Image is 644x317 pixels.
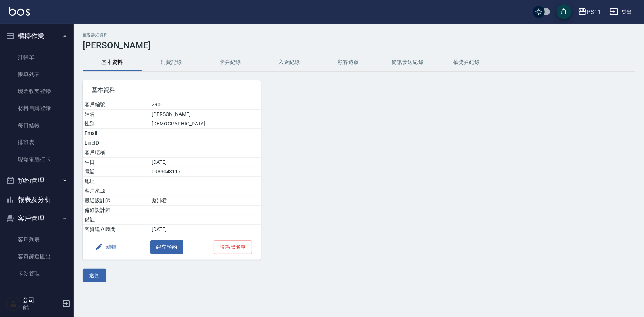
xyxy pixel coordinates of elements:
td: 生日 [83,158,150,167]
button: 返回 [83,269,106,282]
a: 客戶列表 [3,231,71,248]
td: 電話 [83,167,150,177]
td: 客戶暱稱 [83,148,150,158]
td: 0983043117 [150,167,261,177]
td: Email [83,129,150,138]
h5: 公司 [23,297,60,304]
p: 會計 [23,304,60,311]
td: 蔡沛君 [150,196,261,206]
button: save [557,4,571,19]
td: LineID [83,138,150,148]
td: [DATE] [150,158,261,167]
td: 2901 [150,100,261,110]
td: [DATE] [150,225,261,234]
td: 客戶編號 [83,100,150,110]
a: 排班表 [3,134,71,151]
button: 顧客追蹤 [319,54,378,71]
span: 基本資料 [92,86,252,94]
button: 基本資料 [83,54,142,71]
td: 客戶來源 [83,186,150,196]
a: 每日結帳 [3,117,71,134]
h2: 顧客詳細資料 [83,32,635,37]
td: 備註 [83,215,150,225]
button: PS11 [575,4,604,20]
button: 行銷工具 [3,285,71,304]
button: 登出 [607,5,635,19]
button: 抽獎券紀錄 [437,54,496,71]
td: 姓名 [83,110,150,119]
button: 編輯 [92,240,120,254]
a: 材料自購登錄 [3,100,71,117]
button: 櫃檯作業 [3,27,71,46]
button: 客戶管理 [3,209,71,228]
button: 預約管理 [3,171,71,190]
a: 現場電腦打卡 [3,151,71,168]
td: 客資建立時間 [83,225,150,234]
button: 報表及分析 [3,190,71,209]
a: 帳單列表 [3,66,71,83]
td: [DEMOGRAPHIC_DATA] [150,119,261,129]
td: 偏好設計師 [83,206,150,215]
img: Logo [9,7,30,16]
h3: [PERSON_NAME] [83,40,635,51]
td: 性別 [83,119,150,129]
td: [PERSON_NAME] [150,110,261,119]
img: Person [6,296,21,311]
div: PS11 [587,7,601,17]
a: 打帳單 [3,49,71,66]
button: 簡訊發送紀錄 [378,54,437,71]
button: 建立預約 [150,240,183,254]
a: 客資篩選匯出 [3,248,71,265]
td: 地址 [83,177,150,186]
button: 卡券紀錄 [201,54,260,71]
button: 設為黑名單 [214,240,252,254]
a: 卡券管理 [3,265,71,282]
td: 最近設計師 [83,196,150,206]
a: 現金收支登錄 [3,83,71,100]
button: 消費記錄 [142,54,201,71]
button: 入金紀錄 [260,54,319,71]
